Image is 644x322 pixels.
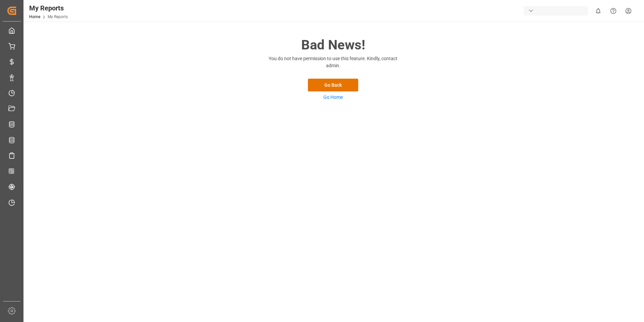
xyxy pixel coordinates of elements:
button: Help Center [606,3,621,18]
div: My Reports [29,3,68,13]
h2: Bad News! [266,35,400,55]
p: You do not have permission to use this feature. Kindly, contact admin. [266,55,400,69]
a: Home [29,14,40,19]
button: show 0 new notifications [591,3,606,18]
a: Go Home [323,94,343,100]
button: Go Back [308,79,358,91]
